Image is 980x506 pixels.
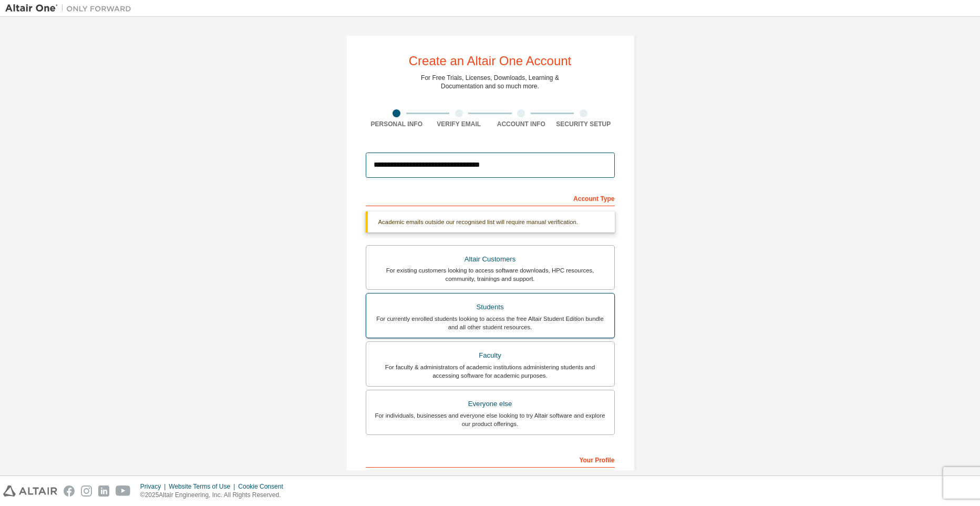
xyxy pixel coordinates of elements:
div: Account Type [366,189,615,206]
img: linkedin.svg [98,485,109,497]
div: Website Terms of Use [169,482,238,491]
img: Altair One [5,3,137,14]
div: For faculty & administrators of academic institutions administering students and accessing softwa... [373,363,608,380]
img: altair_logo.svg [3,485,57,497]
div: Students [373,300,608,315]
img: instagram.svg [81,485,92,497]
div: Personal Info [366,120,428,128]
div: Faculty [373,348,608,363]
div: Altair Customers [373,252,608,267]
div: Your Profile [366,451,615,468]
div: For currently enrolled students looking to access the free Altair Student Edition bundle and all ... [373,315,608,331]
div: Account Info [490,120,553,128]
img: youtube.svg [116,485,131,497]
div: Cookie Consent [238,482,289,491]
div: For individuals, businesses and everyone else looking to try Altair software and explore our prod... [373,411,608,428]
div: Security Setup [552,120,615,128]
div: For Free Trials, Licenses, Downloads, Learning & Documentation and so much more. [421,74,559,90]
div: Academic emails outside our recognised list will require manual verification. [366,211,615,232]
div: For existing customers looking to access software downloads, HPC resources, community, trainings ... [373,266,608,283]
img: facebook.svg [64,485,75,497]
div: Privacy [140,482,169,491]
div: Create an Altair One Account [409,55,572,67]
div: Everyone else [373,397,608,411]
p: © 2025 Altair Engineering, Inc. All Rights Reserved. [140,491,290,500]
div: Verify Email [428,120,490,128]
